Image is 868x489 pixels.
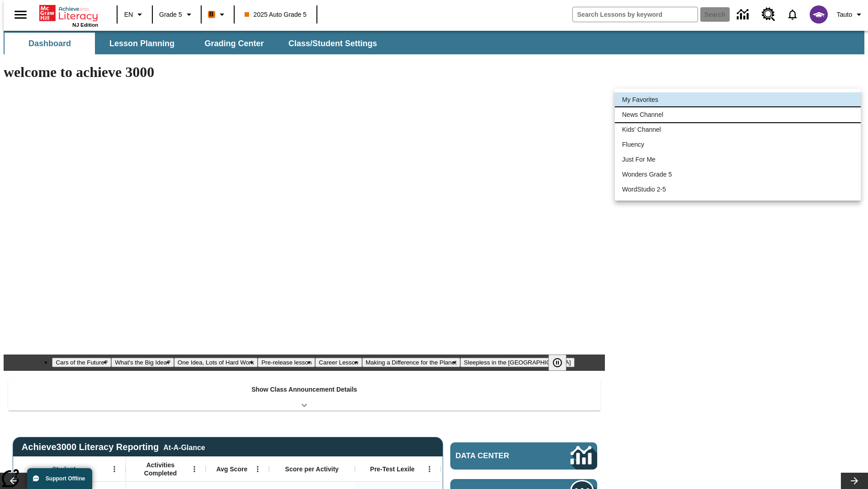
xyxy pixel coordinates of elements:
li: News Channel [615,107,861,122]
li: Fluency [615,137,861,152]
li: Just For Me [615,152,861,167]
li: Kids' Channel [615,122,861,137]
li: Wonders Grade 5 [615,167,861,182]
li: My Favorites [615,92,861,107]
li: WordStudio 2-5 [615,182,861,197]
